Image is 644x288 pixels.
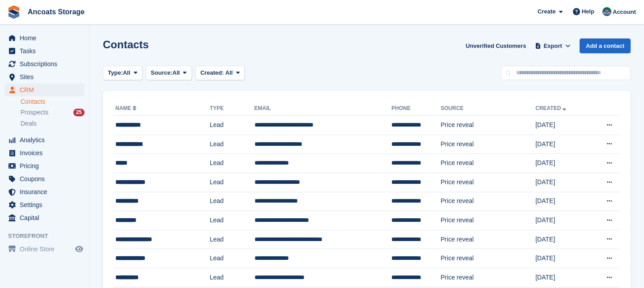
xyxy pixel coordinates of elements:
[441,249,535,268] td: Price reveal
[108,68,123,77] span: Type:
[210,102,254,116] th: Type
[441,192,535,211] td: Price reveal
[535,135,589,154] td: [DATE]
[210,192,254,211] td: Lead
[24,4,88,19] a: Ancoats Storage
[4,186,85,198] a: menu
[20,243,73,255] span: Online Store
[582,7,594,16] span: Help
[441,211,535,230] td: Price reveal
[74,244,85,254] a: Preview store
[20,71,73,83] span: Sites
[533,38,572,53] button: Export
[210,154,254,173] td: Lead
[195,66,245,80] button: Created: All
[210,135,254,154] td: Lead
[21,97,85,106] a: Contacts
[21,119,85,128] a: Deals
[441,102,535,116] th: Source
[20,134,73,146] span: Analytics
[146,66,192,80] button: Source: All
[225,69,233,76] span: All
[254,102,392,116] th: Email
[4,243,85,255] a: menu
[441,116,535,135] td: Price reveal
[20,58,73,70] span: Subscriptions
[21,108,85,117] a: Prospects 25
[535,116,589,135] td: [DATE]
[4,147,85,159] a: menu
[210,230,254,249] td: Lead
[544,42,562,51] span: Export
[535,154,589,173] td: [DATE]
[391,102,441,116] th: Phone
[210,173,254,192] td: Lead
[613,8,636,17] span: Account
[123,68,131,77] span: All
[8,232,89,241] span: Storefront
[210,116,254,135] td: Lead
[20,186,73,198] span: Insurance
[210,268,254,287] td: Lead
[441,230,535,249] td: Price reveal
[4,173,85,185] a: menu
[73,109,85,116] div: 25
[535,249,589,268] td: [DATE]
[4,45,85,57] a: menu
[4,199,85,211] a: menu
[20,32,73,44] span: Home
[538,7,555,16] span: Create
[4,134,85,146] a: menu
[20,160,73,172] span: Pricing
[20,45,73,57] span: Tasks
[115,105,138,111] a: Name
[210,211,254,230] td: Lead
[441,154,535,173] td: Price reveal
[20,173,73,185] span: Coupons
[4,160,85,172] a: menu
[4,84,85,96] a: menu
[535,173,589,192] td: [DATE]
[21,108,48,117] span: Prospects
[103,38,149,51] h1: Contacts
[4,58,85,70] a: menu
[535,230,589,249] td: [DATE]
[535,268,589,287] td: [DATE]
[20,212,73,224] span: Capital
[173,68,180,77] span: All
[151,68,172,77] span: Source:
[20,84,73,96] span: CRM
[4,32,85,44] a: menu
[103,66,142,80] button: Type: All
[535,192,589,211] td: [DATE]
[20,199,73,211] span: Settings
[441,135,535,154] td: Price reveal
[535,105,568,111] a: Created
[4,71,85,83] a: menu
[580,38,631,53] a: Add a contact
[210,249,254,268] td: Lead
[462,38,530,53] a: Unverified Customers
[20,147,73,159] span: Invoices
[4,212,85,224] a: menu
[535,211,589,230] td: [DATE]
[21,119,37,128] span: Deals
[7,5,21,19] img: stora-icon-8386f47178a22dfd0bd8f6a31ec36ba5ce8667c1dd55bd0f319d3a0aa187defe.svg
[441,173,535,192] td: Price reveal
[200,69,224,76] span: Created:
[441,268,535,287] td: Price reveal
